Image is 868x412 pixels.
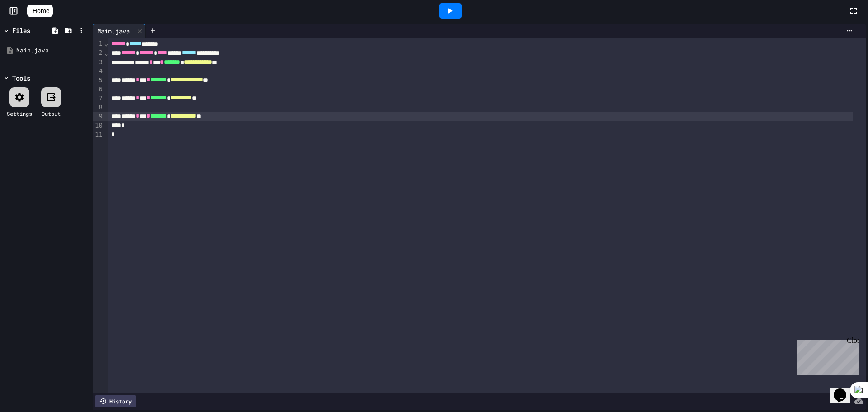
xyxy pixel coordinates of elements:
div: Settings [7,109,32,118]
iframe: chat widget [793,336,859,375]
div: Chat with us now!Close [4,4,62,57]
a: Home [27,5,53,17]
span: Fold line [104,49,108,57]
div: Main.java [16,46,87,55]
div: Main.java [93,24,146,38]
span: Home [33,6,49,15]
span: Fold line [104,40,108,47]
div: 5 [93,76,104,85]
div: 8 [93,103,104,112]
div: Main.java [93,26,134,36]
div: 3 [93,58,104,67]
div: 9 [93,112,104,121]
div: History [95,395,136,407]
div: 10 [93,121,104,130]
div: Tools [12,73,30,83]
div: 6 [93,85,104,94]
div: Files [12,26,30,35]
div: 4 [93,67,104,76]
div: 7 [93,94,104,103]
div: Output [42,109,61,118]
div: 1 [93,39,104,48]
iframe: chat widget [830,376,859,403]
div: 2 [93,48,104,57]
div: 11 [93,130,104,139]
